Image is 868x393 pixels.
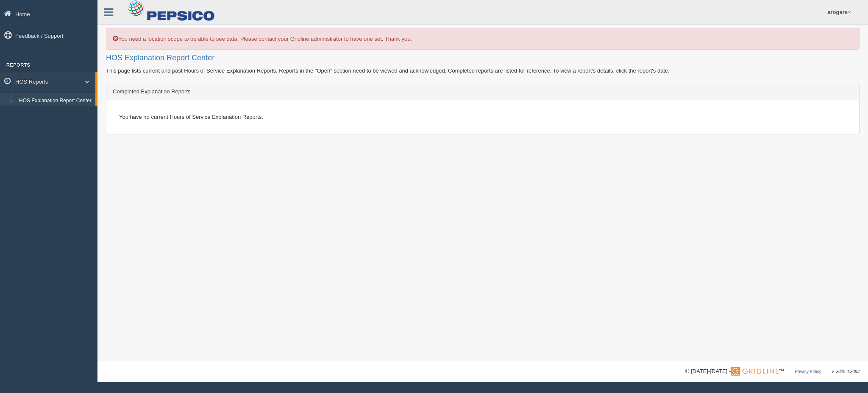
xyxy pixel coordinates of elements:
span: v. 2025.4.2063 [832,369,860,374]
div: © [DATE]-[DATE] - ™ [685,367,860,376]
div: You need a location scope to be able to see data. Please contact your Gridline administrator to h... [106,28,860,50]
a: HOS Explanation Report Center [15,93,95,109]
img: Gridline [731,367,779,376]
h2: HOS Explanation Report Center [106,54,860,62]
a: Privacy Policy [795,369,821,374]
div: You have no current Hours of Service Explanation Reports. [113,107,853,127]
div: Completed Explanation Reports [106,83,859,100]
